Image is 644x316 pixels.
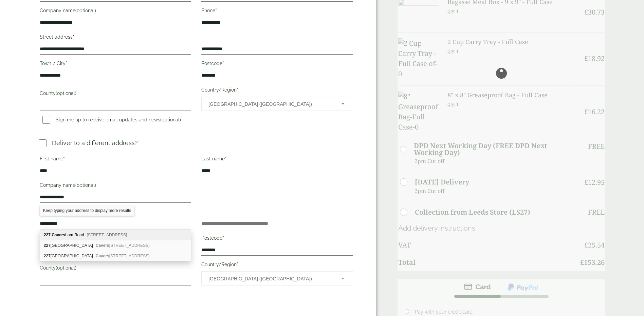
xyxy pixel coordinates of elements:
label: Sign me up to receive email updates and news [40,117,184,124]
span: Country/Region [201,97,353,111]
label: First name [40,154,191,165]
div: 227 Caversham Road [40,230,191,240]
label: Country/Region [201,260,353,271]
label: County [40,88,191,100]
label: Last name [201,154,353,165]
div: 227 Hemdean Road [40,251,191,261]
abbr: required [215,8,217,13]
span: [STREET_ADDRESS] [96,254,150,258]
input: Sign me up to receive email updates and news(optional) [42,116,50,124]
span: (optional) [75,182,96,188]
label: Street address [40,32,191,44]
div: Keep typing your address to display more results [40,205,134,216]
span: (optional) [56,91,76,96]
abbr: required [222,235,224,241]
span: United Kingdom (UK) [208,272,332,286]
b: Cavers [96,254,109,258]
span: [STREET_ADDRESS] [96,243,150,248]
span: (optional) [75,8,96,13]
b: 227 [44,233,51,237]
abbr: required [73,34,74,40]
abbr: required [63,156,65,161]
b: 227 [44,243,51,248]
label: Town / City [40,59,191,70]
span: United Kingdom (UK) [208,97,332,111]
span: (optional) [56,265,76,271]
b: Cavers [52,233,65,237]
b: 227 [44,254,51,258]
label: Company name [40,180,191,192]
div: 227 Henley Road [40,240,191,251]
abbr: required [237,87,238,93]
span: Country/Region [201,271,353,285]
label: Postcode [201,233,353,245]
abbr: required [225,156,226,161]
label: Phone [201,6,353,17]
abbr: required [222,61,224,66]
span: [STREET_ADDRESS] [87,233,127,237]
label: Country/Region [201,85,353,97]
abbr: required [66,61,67,66]
span: (optional) [160,117,181,122]
label: County [40,263,191,275]
b: Cavers [96,243,109,248]
label: Postcode [201,59,353,70]
p: Deliver to a different address? [52,138,138,147]
label: Company name [40,6,191,17]
abbr: required [237,262,238,267]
